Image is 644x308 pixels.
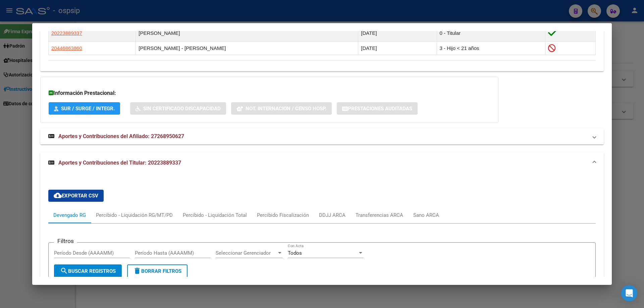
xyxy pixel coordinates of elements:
[437,42,545,55] td: 3 - Hijo < 21 años
[61,106,115,112] span: SUR / SURGE / INTEGR.
[231,102,332,115] button: Not. Internacion / Censo Hosp.
[60,268,116,274] span: Buscar Registros
[40,128,604,144] mat-expansion-panel-header: Aportes y Contribuciones del Afiliado: 27268950627
[136,42,358,55] td: [PERSON_NAME] - [PERSON_NAME]
[48,190,104,202] button: Exportar CSV
[49,89,490,97] h3: Información Prestacional:
[358,25,437,42] td: [DATE]
[183,211,247,219] div: Percibido - Liquidación Total
[337,102,418,115] button: Prestaciones Auditadas
[51,45,82,51] span: 20446863860
[58,133,184,139] span: Aportes y Contribuciones del Afiliado: 27268950627
[348,106,412,112] span: Prestaciones Auditadas
[413,211,439,219] div: Sano ARCA
[54,193,98,199] span: Exportar CSV
[51,30,82,36] span: 20223889337
[356,211,403,219] div: Transferencias ARCA
[54,237,77,245] h3: Filtros
[96,211,173,219] div: Percibido - Liquidación RG/MT/PD
[130,102,226,115] button: Sin Certificado Discapacidad
[358,42,437,55] td: [DATE]
[60,267,68,275] mat-icon: search
[257,211,309,219] div: Percibido Fiscalización
[133,267,141,275] mat-icon: delete
[40,152,604,174] mat-expansion-panel-header: Aportes y Contribuciones del Titular: 20223889337
[136,25,358,42] td: [PERSON_NAME]
[621,285,637,301] div: Open Intercom Messenger
[246,106,326,112] span: Not. Internacion / Censo Hosp.
[437,25,545,42] td: 0 - Titular
[216,250,277,256] span: Seleccionar Gerenciador
[127,264,187,278] button: Borrar Filtros
[288,250,302,256] span: Todos
[53,211,86,219] div: Devengado RG
[54,264,122,278] button: Buscar Registros
[319,211,345,219] div: DDJJ ARCA
[143,106,221,112] span: Sin Certificado Discapacidad
[49,102,120,115] button: SUR / SURGE / INTEGR.
[54,191,62,199] mat-icon: cloud_download
[58,160,181,166] span: Aportes y Contribuciones del Titular: 20223889337
[133,268,181,274] span: Borrar Filtros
